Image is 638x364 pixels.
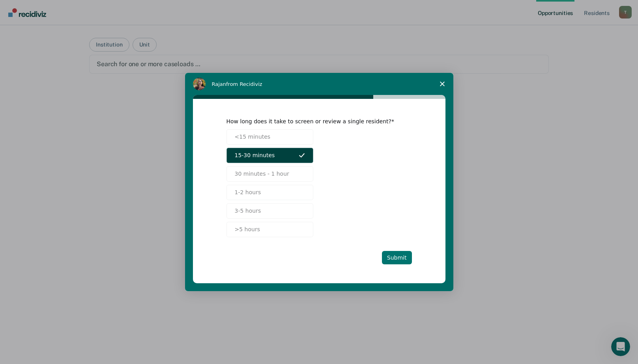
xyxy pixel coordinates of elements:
span: Close survey [431,73,453,95]
span: 30 minutes - 1 hour [235,170,289,178]
div: How long does it take to screen or review a single resident? [226,118,400,125]
img: Profile image for Rajan [193,78,206,90]
span: 3-5 hours [235,207,261,215]
button: 3-5 hours [226,203,313,219]
button: 15-30 minutes [226,148,313,163]
span: 15-30 minutes [235,151,275,160]
span: 1-2 hours [235,188,261,197]
button: Submit [382,251,412,264]
span: <15 minutes [235,133,271,141]
button: <15 minutes [226,129,313,145]
span: Rajan [212,81,226,87]
button: 30 minutes - 1 hour [226,166,313,182]
span: >5 hours [235,225,260,234]
button: 1-2 hours [226,185,313,200]
span: from Recidiviz [226,81,262,87]
button: >5 hours [226,222,313,237]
